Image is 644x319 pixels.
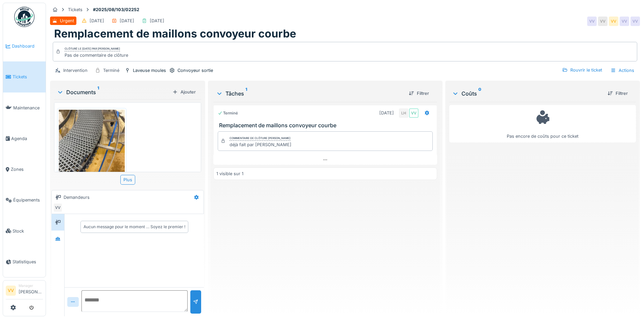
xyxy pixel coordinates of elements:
div: LH [399,108,408,118]
div: Aucun message pour le moment … Soyez le premier ! [84,224,185,230]
a: Zones [3,154,46,185]
img: Badge_color-CXgf-gQk.svg [14,7,34,27]
a: VV Manager[PERSON_NAME] [6,283,43,299]
a: Statistiques [3,246,46,277]
div: VV [53,203,63,212]
span: Maintenance [13,105,43,111]
a: Stock [3,216,46,246]
div: Laveuse moules [133,67,166,74]
strong: #2025/08/103/02252 [90,6,142,13]
div: Actions [607,65,637,75]
div: VV [409,108,419,118]
div: Tâches [216,89,403,98]
h3: Remplacement de maillons convoyeur courbe [219,122,434,129]
div: Convoyeur sortie [177,67,213,74]
div: Demandeurs [64,194,90,201]
div: Ajouter [170,87,198,97]
div: Commentaire de clôture [PERSON_NAME] [230,136,290,141]
span: Agenda [11,135,43,142]
div: Coûts [452,89,602,98]
a: Tickets [3,61,46,92]
div: VV [630,17,640,26]
div: Terminé [103,67,119,74]
div: VV [598,17,607,26]
div: [DATE] [150,18,164,24]
div: Filtrer [605,89,630,98]
div: 1 visible sur 1 [216,170,243,177]
div: VV [609,17,618,26]
div: déjà fait par [PERSON_NAME] [230,141,291,148]
sup: 0 [478,89,481,98]
a: Agenda [3,123,46,154]
a: Maintenance [3,92,46,123]
div: VV [587,17,597,26]
a: Équipements [3,185,46,215]
div: Pas encore de coûts pour ce ticket [454,108,631,139]
span: Statistiques [13,259,43,265]
li: VV [6,286,16,296]
span: Zones [11,166,43,172]
div: Pas de commentaire de clôture [65,52,128,58]
div: Rouvrir le ticket [559,65,605,75]
div: [DATE] [379,110,394,116]
div: Tickets [68,6,82,13]
div: [DATE] [120,18,134,24]
span: Dashboard [12,43,43,49]
sup: 1 [97,88,99,96]
span: Tickets [13,74,43,80]
li: [PERSON_NAME] [19,283,43,298]
div: Urgent [60,18,74,24]
div: Clôturé le [DATE] par [PERSON_NAME] [65,47,120,51]
span: Stock [13,228,43,234]
div: VV [620,17,629,26]
div: Manager [19,283,43,288]
a: Dashboard [3,31,46,61]
div: Documents [57,88,170,96]
div: Filtrer [406,89,432,98]
img: e9xxq23jllrb4ftmar9lm3wemg3a [59,110,125,197]
h1: Remplacement de maillons convoyeur courbe [54,27,296,40]
span: Équipements [13,197,43,203]
div: Terminé [218,110,238,116]
div: Intervention [63,67,88,74]
sup: 1 [245,89,247,98]
div: [DATE] [90,18,104,24]
div: Plus [120,175,135,185]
